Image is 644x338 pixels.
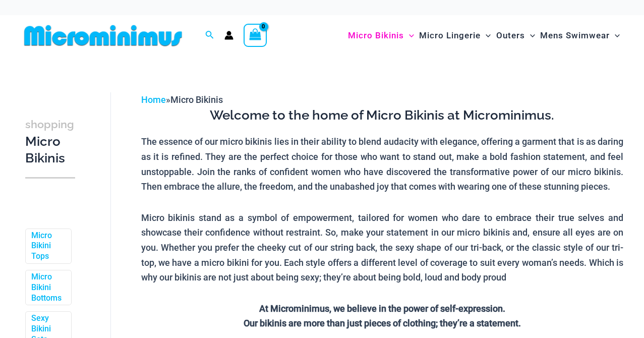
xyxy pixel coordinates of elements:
a: Search icon link [205,29,214,42]
a: Micro BikinisMenu ToggleMenu Toggle [345,20,417,51]
a: OutersMenu ToggleMenu Toggle [494,20,538,51]
p: The essence of our micro bikinis lies in their ability to blend audacity with elegance, offering ... [141,134,623,194]
span: Mens Swimwear [540,23,610,48]
p: Micro bikinis stand as a symbol of empowerment, tailored for women who dare to embrace their true... [141,210,623,286]
strong: Our bikinis are more than just pieces of clothing; they’re a statement. [244,318,521,328]
a: View Shopping Cart, empty [244,24,267,47]
span: Outers [496,23,525,48]
strong: At Microminimus, we believe in the power of self-expression. [259,303,505,314]
a: Micro Bikini Bottoms [31,272,64,303]
nav: Site Navigation [344,19,624,52]
span: Micro Lingerie [419,23,481,48]
span: Menu Toggle [404,23,414,48]
a: Micro LingerieMenu ToggleMenu Toggle [417,20,493,51]
h3: Welcome to the home of Micro Bikinis at Microminimus. [141,107,623,124]
span: Micro Bikinis [170,94,223,105]
span: Menu Toggle [610,23,620,48]
a: Micro Bikini Tops [31,231,64,262]
span: Menu Toggle [525,23,535,48]
a: Home [141,94,166,105]
span: Menu Toggle [481,23,491,48]
span: shopping [25,118,74,131]
h3: Micro Bikinis [25,116,75,167]
span: » [141,94,223,105]
span: Micro Bikinis [348,23,404,48]
a: Account icon link [224,31,233,40]
img: MM SHOP LOGO FLAT [20,24,186,47]
a: Mens SwimwearMenu ToggleMenu Toggle [538,20,622,51]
